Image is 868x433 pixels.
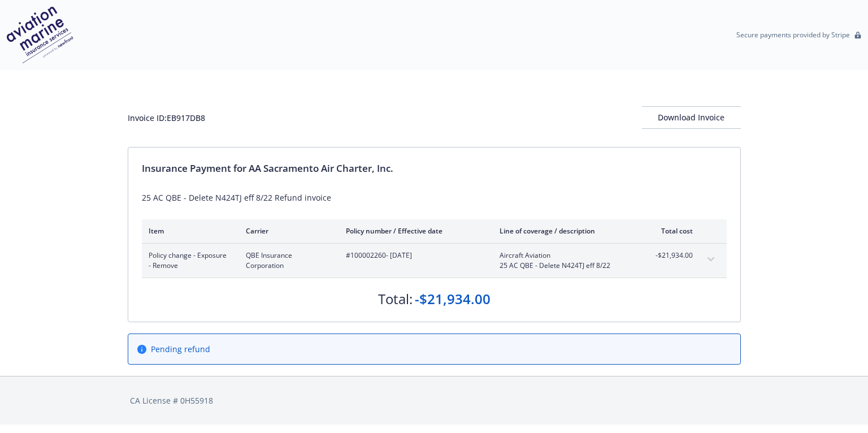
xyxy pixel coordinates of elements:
div: Invoice ID: EB917DB8 [128,112,205,124]
span: -$21,934.00 [650,250,693,261]
div: Insurance Payment for AA Sacramento Air Charter, Inc. [142,161,727,176]
span: Aircraft Aviation25 AC QBE - Delete N424TJ eff 8/22 [500,250,632,271]
div: Carrier [246,226,328,236]
div: Policy change - Exposure - RemoveQBE Insurance Corporation#100002260- [DATE]Aircraft Aviation25 A... [142,244,727,278]
div: Line of coverage / description [500,226,632,236]
button: Download Invoice [642,106,741,129]
div: Total cost [650,226,693,236]
div: Download Invoice [642,107,741,128]
div: -$21,934.00 [415,289,491,309]
div: 25 AC QBE - Delete N424TJ eff 8/22 Refund invoice [142,192,727,203]
button: expand content [702,250,720,269]
span: QBE Insurance Corporation [246,250,328,271]
p: Secure payments provided by Stripe [736,30,850,40]
div: Total: [378,289,413,309]
span: Pending refund [151,343,210,355]
div: Item [149,226,228,236]
div: CA License # 0H55918 [130,395,739,406]
span: 25 AC QBE - Delete N424TJ eff 8/22 [500,261,632,271]
span: Aircraft Aviation [500,250,632,261]
span: #100002260 - [DATE] [346,250,481,261]
span: Policy change - Exposure - Remove [149,250,228,271]
div: Policy number / Effective date [346,226,481,236]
